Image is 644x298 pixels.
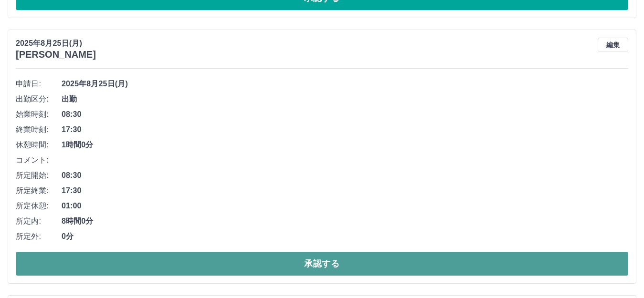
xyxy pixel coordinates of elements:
span: 17:30 [62,185,628,196]
p: 2025年8月25日(月) [16,38,96,49]
span: 所定終業: [16,185,62,196]
span: 所定開始: [16,170,62,181]
span: 出勤区分: [16,93,62,105]
span: 始業時刻: [16,109,62,120]
h3: [PERSON_NAME] [16,49,96,60]
span: 8時間0分 [62,216,628,227]
span: 0分 [62,231,628,242]
span: 終業時刻: [16,124,62,135]
span: 休憩時間: [16,139,62,151]
span: コメント: [16,154,62,166]
span: 2025年8月25日(月) [62,78,628,90]
span: 所定休憩: [16,200,62,212]
span: 08:30 [62,109,628,120]
span: 申請日: [16,78,62,90]
span: 所定外: [16,231,62,242]
span: 出勤 [62,93,628,105]
span: 01:00 [62,200,628,212]
span: 1時間0分 [62,139,628,151]
button: 編集 [598,38,628,52]
span: 08:30 [62,170,628,181]
button: 承認する [16,252,628,276]
span: 17:30 [62,124,628,135]
span: 所定内: [16,216,62,227]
